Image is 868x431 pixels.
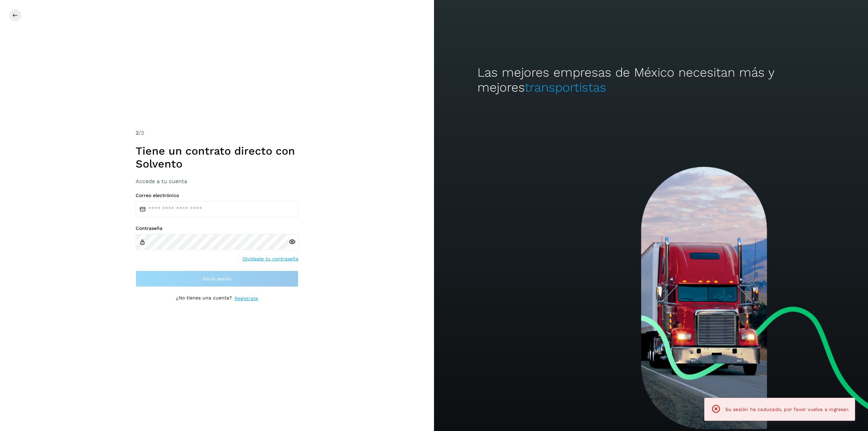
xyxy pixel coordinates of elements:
[203,276,232,281] span: Inicia sesión
[136,130,139,136] span: 2
[176,295,232,302] p: ¿No tienes una cuenta?
[136,271,298,287] button: Inicia sesión
[136,193,298,198] label: Correo electrónico
[136,129,298,137] div: /2
[242,255,298,262] a: Olvidaste tu contraseña
[725,407,849,412] span: Su sesión ha caducado, por favor vuelva a ingresar.
[525,80,606,95] span: transportistas
[235,295,258,302] a: Regístrate
[136,144,298,171] h1: Tiene un contrato directo con Solvento
[477,65,825,95] h2: Las mejores empresas de México necesitan más y mejores
[136,226,298,231] label: Contraseña
[136,178,298,184] h3: Accede a tu cuenta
